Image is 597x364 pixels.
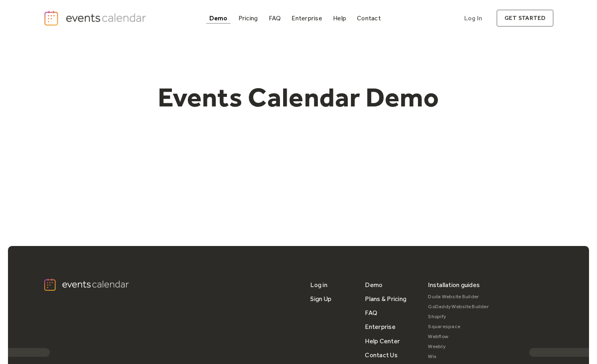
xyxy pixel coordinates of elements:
[497,10,554,27] a: get started
[206,13,231,24] a: Demo
[428,352,489,362] a: Wix
[428,322,489,332] a: Squarespace
[209,16,228,20] div: Demo
[238,16,258,20] div: Pricing
[288,13,325,24] a: Enterprise
[266,13,284,24] a: FAQ
[365,306,377,320] a: FAQ
[456,10,490,27] a: Log In
[365,334,400,348] a: Help Center
[428,302,489,312] a: GoDaddy Website Builder
[354,13,384,24] a: Contact
[428,332,489,342] a: Webflow
[330,13,349,24] a: Help
[365,292,406,306] a: Plans & Pricing
[428,342,489,352] a: Weebly
[43,10,149,26] a: home
[365,278,382,292] a: Demo
[428,292,489,302] a: Duda Website Builder
[310,292,331,306] a: Sign Up
[146,81,452,114] h1: Events Calendar Demo
[333,16,346,20] div: Help
[292,16,322,20] div: Enterprise
[428,312,489,322] a: Shopify
[365,348,397,362] a: Contact Us
[269,16,281,20] div: FAQ
[235,13,261,24] a: Pricing
[357,16,381,20] div: Contact
[428,278,480,292] div: Installation guides
[365,320,395,334] a: Enterprise
[310,278,327,292] a: Log in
